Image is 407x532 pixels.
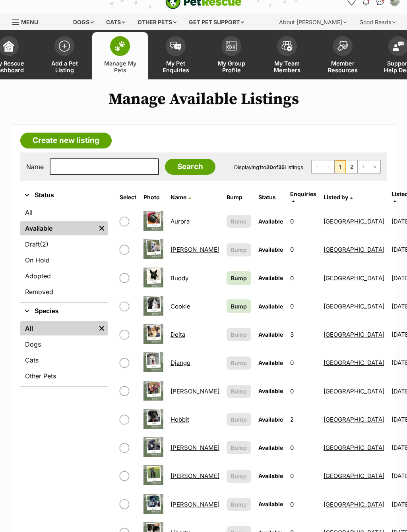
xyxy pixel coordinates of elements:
span: Available [258,444,283,451]
nav: Pagination [311,160,381,173]
img: member-resources-icon-8e73f808a243e03378d46382f2149f9095a855e16c252ad45f914b54edf8863c.svg [337,40,348,51]
img: pet-enquiries-icon-7e3ad2cf08bfb03b45e93fb7055b45f3efa6380592205ae92323e6603595dc1f.svg [170,42,181,50]
td: 0 [287,434,320,461]
span: Bump [231,443,247,452]
a: Bump [227,271,251,285]
a: Listed by [324,194,353,200]
span: Page 1 [335,160,346,173]
a: Django [171,359,190,366]
span: Previous page [323,160,334,173]
td: 0 [287,264,320,292]
img: group-profile-icon-3fa3cf56718a62981997c0bc7e787c4b2cf8bcc04b72c1350f741eb67cf2f40e.svg [226,41,237,51]
input: Search [165,159,215,175]
strong: 20 [266,164,273,170]
div: Status [20,204,108,302]
div: Other pets [132,14,182,30]
a: Available [20,221,96,235]
span: Available [258,274,283,281]
div: About [PERSON_NAME] [273,14,352,30]
a: Buddy [171,274,188,282]
span: Bump [231,472,247,480]
div: Get pet support [183,14,250,30]
a: Name [171,194,191,200]
a: [GEOGRAPHIC_DATA] [324,387,384,395]
a: Draft [20,237,108,251]
span: Displaying to of Listings [234,164,303,170]
button: Bump [227,357,251,370]
a: [GEOGRAPHIC_DATA] [324,274,384,282]
a: My Pet Enquiries [148,32,203,79]
button: Bump [227,498,251,511]
td: 0 [287,293,320,320]
span: My Pet Enquiries [158,60,194,73]
a: Dogs [20,337,108,351]
span: Bump [231,500,247,509]
span: Bump [231,330,247,339]
img: dashboard-icon-eb2f2d2d3e046f16d808141f083e7271f6b2e854fb5c12c21221c1fb7104beca.svg [3,40,14,52]
th: Photo [140,188,167,207]
a: Delta [171,331,185,338]
a: [PERSON_NAME] [171,472,219,480]
span: Menu [21,19,38,25]
a: Removed [20,285,108,299]
strong: 35 [278,164,285,170]
span: My Group Profile [213,60,249,73]
a: Create new listing [20,133,112,148]
a: Bump [227,299,251,313]
a: On Hold [20,253,108,267]
a: [GEOGRAPHIC_DATA] [324,303,384,310]
button: Species [20,306,108,316]
a: [GEOGRAPHIC_DATA] [324,444,384,451]
button: Bump [227,441,251,454]
a: Hobbit [171,416,189,423]
a: Cats [20,353,108,367]
div: Cats [101,14,131,30]
a: [PERSON_NAME] [171,501,219,508]
span: Bump [231,415,247,424]
a: Add a Pet Listing [37,32,92,79]
a: [GEOGRAPHIC_DATA] [324,218,384,225]
a: Aurora [171,218,190,225]
th: Status [255,188,286,207]
span: Available [258,387,283,394]
img: manage-my-pets-icon-02211641906a0b7f246fdf0571729dbe1e7629f14944591b6c1af311fb30b64b.svg [114,41,126,51]
div: Good Reads [354,14,401,30]
span: Manage My Pets [102,60,138,73]
span: Available [258,331,283,338]
span: Available [258,501,283,507]
span: Bump [231,359,247,367]
button: Status [20,190,108,200]
a: [GEOGRAPHIC_DATA] [324,359,384,366]
label: Name [26,163,44,170]
img: team-members-icon-5396bd8760b3fe7c0b43da4ab00e1e3bb1a5d9ba89233759b79545d2d3fc5d0d.svg [281,41,293,51]
a: [GEOGRAPHIC_DATA] [324,416,384,423]
th: Bump [223,188,254,207]
a: Adopted [20,269,108,283]
td: 0 [287,378,320,405]
td: 0 [287,462,320,490]
button: Bump [227,243,251,256]
a: My Group Profile [203,32,259,79]
a: Page 2 [346,160,357,173]
a: Other Pets [20,369,108,383]
a: Cookie [171,303,190,310]
div: Species [20,320,108,386]
td: 3 [287,321,320,348]
td: 0 [287,491,320,518]
strong: 1 [259,164,262,170]
a: My Team Members [259,32,315,79]
a: [GEOGRAPHIC_DATA] [324,501,384,508]
span: Available [258,218,283,225]
span: Available [258,303,283,310]
img: add-pet-listing-icon-0afa8454b4691262ce3f59096e99ab1cd57d4a30225e0717b998d2c9b9846f56.svg [59,40,70,52]
button: Bump [227,328,251,341]
span: Bump [231,246,247,254]
img: Delta [143,324,163,344]
span: Available [258,246,283,253]
a: [PERSON_NAME] [171,246,219,253]
button: Bump [227,470,251,483]
span: Name [171,194,186,200]
span: First page [312,160,323,173]
a: Menu [12,14,44,29]
a: [GEOGRAPHIC_DATA] [324,472,384,480]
